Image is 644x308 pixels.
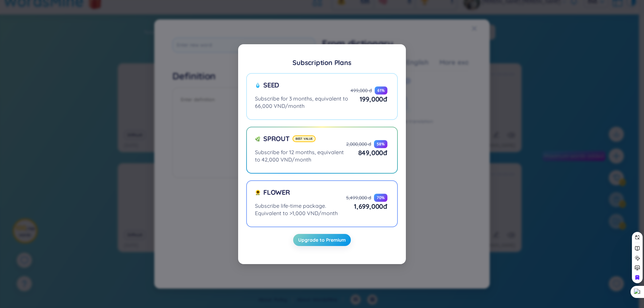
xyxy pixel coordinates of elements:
[293,234,351,246] button: Upgrade to Premium
[255,80,351,95] div: Seed
[255,202,346,217] div: Subscribe life-time package. Equivalent to >1,000 VND/month
[346,140,371,147] div: 2,000,000 đ
[255,188,346,202] div: Flower
[255,82,261,88] img: seed
[255,148,346,163] div: Subscribe for 12 months, equivalent to 42,000 VND/month
[298,237,346,243] span: Upgrade to Premium
[375,86,387,94] div: 61 %
[255,134,346,148] div: Sprout
[255,189,261,195] img: flower
[255,136,261,141] img: sprout
[351,87,372,94] div: 499,000 đ
[292,59,351,66] div: Subscription Plans
[346,201,387,211] div: 1,699,000 đ
[255,95,351,110] div: Subscribe for 3 months, equivalent to 66,000 VND/month
[346,194,371,201] div: 5,499,000 đ
[374,140,387,148] div: 58 %
[292,135,316,142] div: Best value
[351,94,387,104] div: 199,000 đ
[374,193,387,201] div: 70 %
[346,148,387,157] div: 849,000 đ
